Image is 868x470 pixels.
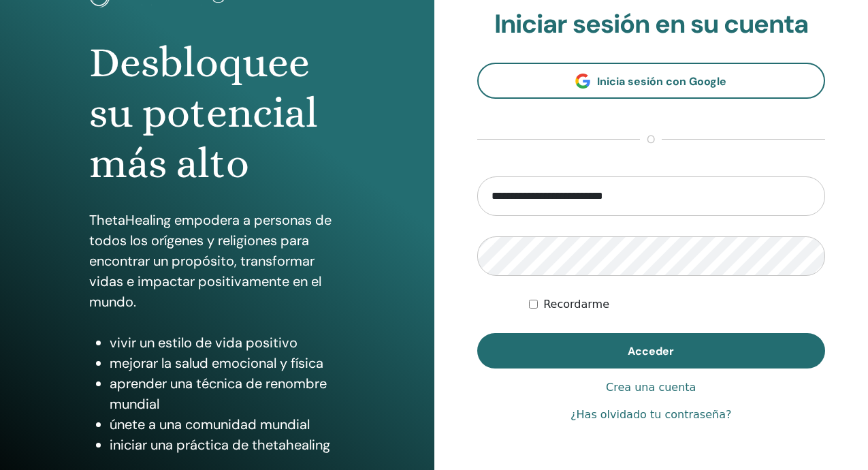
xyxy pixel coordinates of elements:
span: o [640,131,662,148]
h1: Desbloquee su potencial más alto [89,37,344,189]
span: Inicia sesión con Google [597,74,726,89]
li: mejorar la salud emocional y física [110,353,344,373]
a: ¿Has olvidado tu contraseña? [570,407,731,423]
li: iniciar una práctica de thetahealing [110,435,344,455]
li: vivir un estilo de vida positivo [110,332,344,353]
label: Recordarme [543,296,609,313]
div: Mantenerme autenticado indefinidamente o hasta cerrar la sesión manualmente [529,296,825,313]
h2: Iniciar sesión en su cuenta [477,9,826,40]
button: Acceder [477,333,826,369]
li: aprender una técnica de renombre mundial [110,373,344,414]
a: Inicia sesión con Google [477,63,826,99]
p: ThetaHealing empodera a personas de todos los orígenes y religiones para encontrar un propósito, ... [89,210,344,312]
span: Acceder [628,344,674,358]
li: únete a una comunidad mundial [110,414,344,435]
a: Crea una cuenta [606,379,696,396]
